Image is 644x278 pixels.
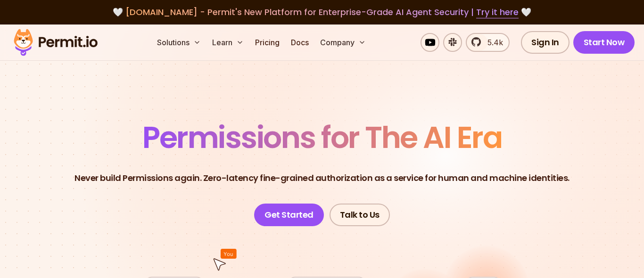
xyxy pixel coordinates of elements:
[330,204,390,226] a: Talk to Us
[476,6,519,18] a: Try it here
[482,37,503,48] span: 5.4k
[208,33,248,52] button: Learn
[153,33,205,52] button: Solutions
[316,33,370,52] button: Company
[466,33,510,52] a: 5.4k
[9,26,102,58] img: Permit logo
[287,33,313,52] a: Docs
[142,116,502,158] span: Permissions for The AI Era
[521,31,570,54] a: Sign In
[573,31,635,54] a: Start Now
[251,33,283,52] a: Pricing
[254,204,324,226] a: Get Started
[125,6,519,18] span: [DOMAIN_NAME] - Permit's New Platform for Enterprise-Grade AI Agent Security |
[23,6,621,19] div: 🤍 🤍
[74,172,570,185] p: Never build Permissions again. Zero-latency fine-grained authorization as a service for human and...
